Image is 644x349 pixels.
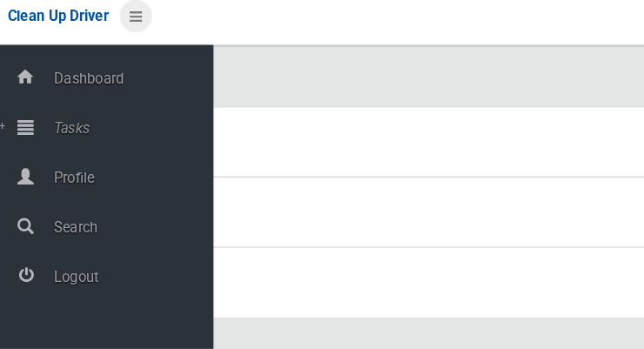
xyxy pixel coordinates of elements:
[10,15,108,41] a: Clean Up Driver
[50,80,209,97] span: Dashboard
[10,19,108,36] span: Clean Up Driver
[50,176,209,192] span: Profile
[50,224,209,240] span: Search
[50,128,209,144] span: Tasks
[50,272,209,288] span: Logout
